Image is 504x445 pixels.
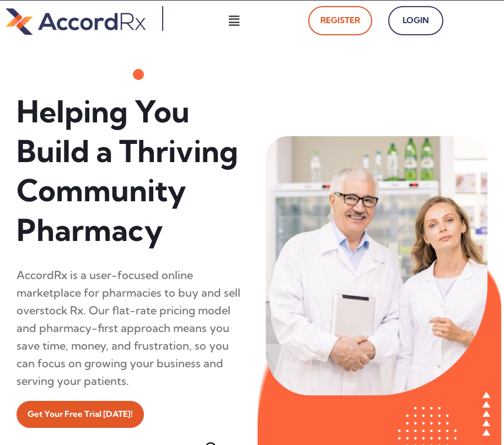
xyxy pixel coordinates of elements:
h1: Helping You Build a Thriving Community Pharmacy [17,92,244,250]
span: Get Your Free Trial [DATE]! [28,406,133,422]
div: AccordRx is a user-focused online marketplace for pharmacies to buy and sell overstock Rx. Our fl... [17,266,244,390]
a: Login [388,6,443,35]
span: Login [400,13,431,29]
span: Register [320,13,360,29]
a: Register [308,6,372,35]
img: default-logo [6,6,146,37]
a: Get Your Free Trial [DATE]! [17,401,144,428]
